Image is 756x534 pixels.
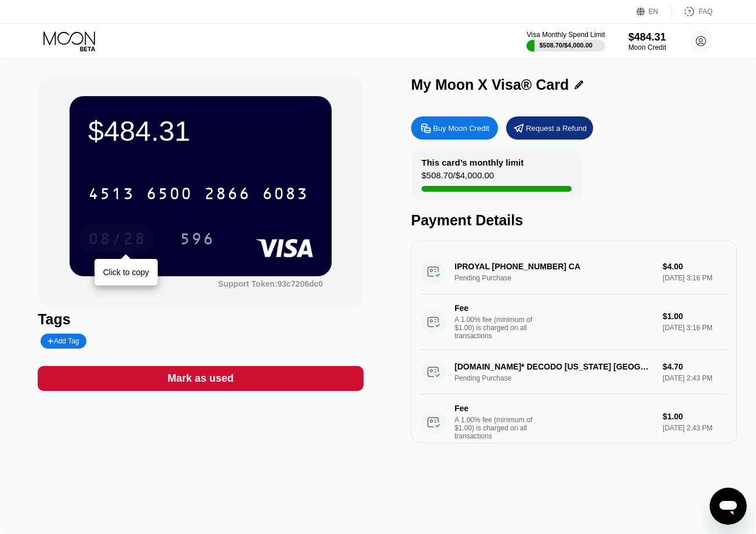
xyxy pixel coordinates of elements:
[38,366,364,391] div: Mark as used
[455,404,536,413] div: Fee
[146,186,192,204] div: 6500
[81,179,315,208] div: 4513650028666083
[420,394,728,450] div: FeeA 1.00% fee (minimum of $1.00) is charged on all transactions$1.00[DATE] 2:43 PM
[88,115,313,147] div: $484.31
[168,372,234,385] div: Mark as used
[455,416,541,440] div: A 1.00% fee (minimum of $1.00) is charged on all transactions
[103,268,149,277] div: Click to copy
[218,279,323,288] div: Support Token:93c7206dc0
[526,31,605,52] div: Visa Monthly Spend Limit$508.70/$4,000.00
[411,116,498,140] div: Buy Moon Credit
[663,412,728,421] div: $1.00
[38,311,364,328] div: Tags
[421,158,524,167] div: This card’s monthly limit
[506,116,593,140] div: Request a Refund
[699,8,713,16] div: FAQ
[411,212,737,229] div: Payment Details
[672,6,713,17] div: FAQ
[433,123,489,133] div: Buy Moon Credit
[663,324,728,332] div: [DATE] 3:16 PM
[41,334,86,349] div: Add Tag
[421,170,494,186] div: $508.70 / $4,000.00
[171,224,223,253] div: 596
[88,231,146,250] div: 08/28
[420,294,728,350] div: FeeA 1.00% fee (minimum of $1.00) is charged on all transactions$1.00[DATE] 3:16 PM
[204,186,250,204] div: 2866
[539,42,593,49] div: $508.70 / $4,000.00
[88,186,135,204] div: 4513
[455,316,541,340] div: A 1.00% fee (minimum of $1.00) is charged on all transactions
[218,279,323,288] div: Support Token: 93c7206dc0
[628,31,666,43] div: $484.31
[628,43,666,52] div: Moon Credit
[48,337,79,345] div: Add Tag
[663,424,728,432] div: [DATE] 2:43 PM
[526,123,587,133] div: Request a Refund
[262,186,308,204] div: 6083
[180,231,215,250] div: 596
[710,488,747,525] iframe: Button to launch messaging window
[526,31,605,39] div: Visa Monthly Spend Limit
[628,31,666,52] div: $484.31Moon Credit
[637,6,672,17] div: EN
[455,303,536,313] div: Fee
[663,312,728,321] div: $1.00
[79,224,155,253] div: 08/28
[411,76,569,93] div: My Moon X Visa® Card
[649,8,659,16] div: EN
